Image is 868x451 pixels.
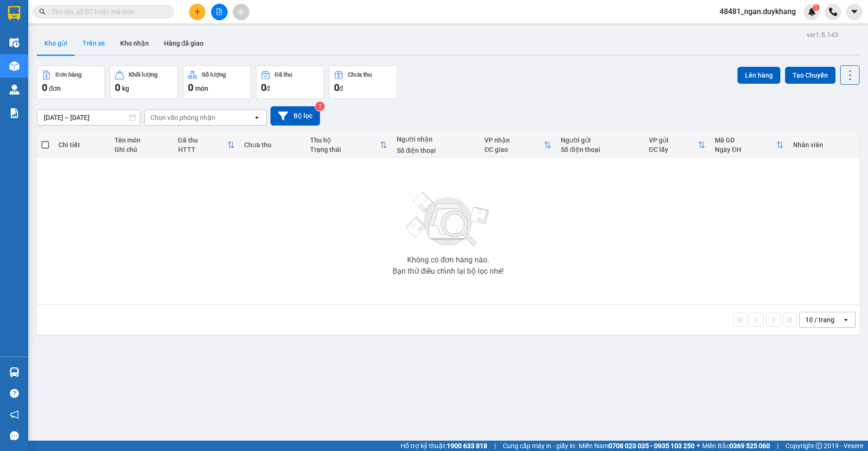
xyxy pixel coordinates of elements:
[178,136,227,144] div: Đã thu
[266,85,270,92] span: đ
[846,4,862,20] button: caret-down
[315,102,325,111] sup: 2
[8,6,20,20] img: logo-vxr
[305,133,392,158] th: Toggle SortBy
[697,444,700,448] span: ⚪️
[401,441,487,451] span: Hỗ trợ kỹ thuật:
[608,442,695,450] strong: 0708 023 035 - 0935 103 250
[156,32,211,55] button: Hàng đã giao
[52,7,163,17] input: Tìm tên, số ĐT hoặc mã đơn
[785,67,835,84] button: Tạo Chuyến
[829,8,837,16] img: phone-icon
[447,442,487,450] strong: 1900 633 818
[188,82,193,93] span: 0
[9,85,19,95] img: warehouse-icon
[39,8,46,15] span: search
[233,4,249,20] button: aim
[710,133,788,158] th: Toggle SortBy
[310,146,379,153] div: Trạng thái
[793,141,855,149] div: Nhân viên
[173,133,239,158] th: Toggle SortBy
[275,71,292,78] div: Đã thu
[339,85,343,92] span: đ
[393,268,504,275] div: Bạn thử điều chỉnh lại bộ lọc nhé!
[194,8,201,15] span: plus
[244,141,301,149] div: Chưa thu
[129,71,157,78] div: Khối lượng
[329,65,397,99] button: Chưa thu0đ
[579,441,695,451] span: Miền Nam
[649,146,698,153] div: ĐC lấy
[715,136,776,144] div: Mã GD
[644,133,710,158] th: Toggle SortBy
[503,441,576,451] span: Cung cấp máy in - giấy in:
[42,82,47,93] span: 0
[37,65,105,99] button: Đơn hàng0đơn
[237,8,244,15] span: aim
[397,135,475,143] div: Người nhận
[58,141,105,149] div: Chi tiết
[348,71,372,78] div: Chưa thu
[37,110,140,125] input: Select a date range.
[702,441,770,451] span: Miền Bắc
[115,136,169,144] div: Tên món
[178,146,227,153] div: HTTT
[814,4,818,11] span: 1
[407,256,489,264] div: Không có đơn hàng nào.
[808,8,816,16] img: icon-new-feature
[401,187,495,253] img: svg+xml;base64,PHN2ZyBjbGFzcz0ibGlzdC1wbHVnX19zdmciIHhtbG5zPSJodHRwOi8vd3d3LnczLm9yZy8yMDAwL3N2Zy...
[216,8,222,15] span: file-add
[480,133,556,158] th: Toggle SortBy
[842,316,850,324] svg: open
[9,108,19,118] img: solution-icon
[49,85,61,92] span: đơn
[737,67,780,84] button: Lên hàng
[10,389,19,398] span: question-circle
[484,146,544,153] div: ĐC giao
[816,443,822,449] span: copyright
[115,82,120,93] span: 0
[195,85,208,92] span: món
[805,315,835,324] div: 10 / trang
[715,146,776,153] div: Ngày ĐH
[75,32,113,55] button: Trên xe
[189,4,205,20] button: plus
[150,113,215,122] div: Chọn văn phòng nhận
[561,146,639,153] div: Số điện thoại
[494,441,496,451] span: |
[561,136,639,144] div: Người gửi
[310,136,379,144] div: Thu hộ
[334,82,339,93] span: 0
[10,431,19,440] span: message
[202,71,226,78] div: Số lượng
[183,65,251,99] button: Số lượng0món
[211,4,228,20] button: file-add
[729,442,770,450] strong: 0369 525 060
[115,146,169,153] div: Ghi chú
[9,61,19,71] img: warehouse-icon
[10,410,19,419] span: notification
[270,106,320,126] button: Bộ lọc
[113,32,156,55] button: Kho nhận
[777,441,778,451] span: |
[256,65,324,99] button: Đã thu0đ
[712,6,803,17] span: 48481_ngan.duykhang
[110,65,178,99] button: Khối lượng0kg
[261,82,266,93] span: 0
[850,8,859,16] span: caret-down
[122,85,129,92] span: kg
[807,30,838,40] div: ver 1.8.143
[9,367,19,377] img: warehouse-icon
[649,136,698,144] div: VP gửi
[397,147,475,154] div: Số điện thoại
[37,32,75,55] button: Kho gửi
[56,71,82,78] div: Đơn hàng
[484,136,544,144] div: VP nhận
[9,38,19,47] img: warehouse-icon
[253,114,261,121] svg: open
[813,4,819,11] sup: 1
